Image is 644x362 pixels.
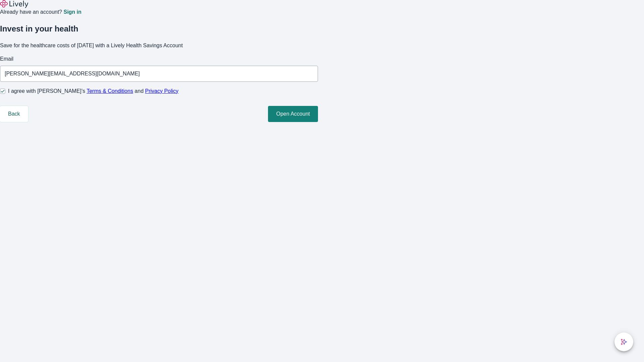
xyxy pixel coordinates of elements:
svg: Lively AI Assistant [621,339,627,345]
button: Open Account [268,106,318,122]
button: chat [614,333,633,351]
a: Privacy Policy [145,88,179,94]
span: I agree with [PERSON_NAME]’s and [8,87,178,95]
a: Terms & Conditions [87,88,133,94]
a: Sign in [63,9,81,15]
